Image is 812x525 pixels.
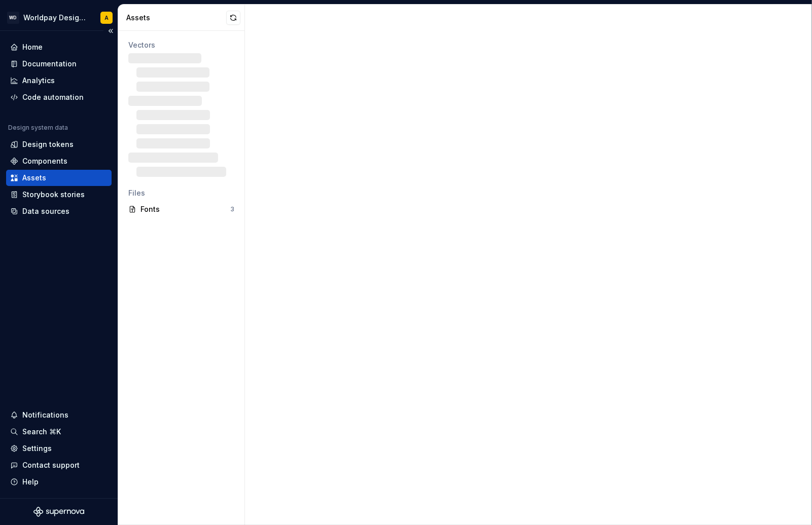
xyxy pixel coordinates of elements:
a: Settings [6,440,112,457]
svg: Supernova Logo [33,507,84,517]
div: Files [128,188,234,198]
div: Assets [126,13,226,23]
div: Worldpay Design System [23,13,88,23]
a: Code automation [6,89,112,105]
div: Fonts [140,204,230,214]
button: Notifications [6,407,112,423]
div: Assets [22,173,46,183]
a: Home [6,39,112,55]
div: Components [22,156,67,166]
button: Help [6,474,112,490]
div: Search ⌘K [22,427,61,437]
div: A [104,14,109,22]
a: Design tokens [6,136,112,153]
div: Home [22,42,43,52]
a: Analytics [6,72,112,89]
div: Code automation [22,92,84,102]
button: Collapse sidebar [103,24,118,38]
a: Documentation [6,56,112,72]
button: Search ⌘K [6,424,112,440]
div: Notifications [22,410,68,420]
button: WDWorldpay Design SystemA [2,7,116,28]
a: Fonts3 [124,201,238,217]
div: Help [22,477,39,487]
div: Storybook stories [22,190,85,200]
button: Contact support [6,457,112,473]
div: WD [7,12,19,24]
div: Design system data [8,124,68,132]
div: 3 [230,205,234,213]
div: Documentation [22,59,77,69]
a: Storybook stories [6,186,112,203]
div: Settings [22,443,52,454]
a: Components [6,153,112,169]
a: Data sources [6,203,112,219]
div: Contact support [22,460,80,470]
div: Data sources [22,206,69,216]
div: Vectors [128,40,234,50]
div: Design tokens [22,139,74,149]
div: Analytics [22,76,55,86]
a: Assets [6,170,112,186]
